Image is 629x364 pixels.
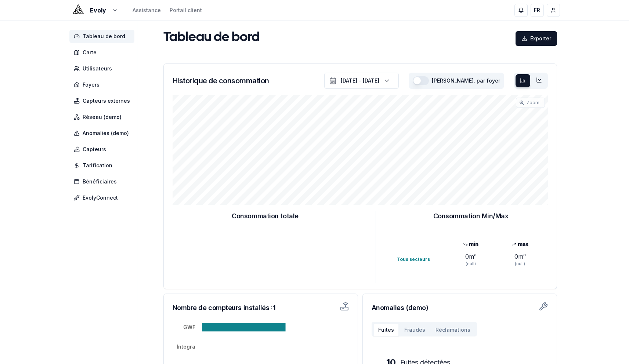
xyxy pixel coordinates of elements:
[399,323,430,336] button: Fraudes
[177,343,195,350] tspan: Integra
[324,73,399,89] button: [DATE] - [DATE]
[495,240,545,248] div: max
[83,130,129,137] span: Anomalies (demo)
[69,110,137,124] a: Réseau (demo)
[170,7,202,14] a: Portail client
[163,30,260,45] h1: Tableau de bord
[69,143,137,156] a: Capteurs
[430,323,476,336] button: Réclamations
[516,31,557,46] button: Exporter
[232,211,298,221] h3: Consommation totale
[446,240,495,248] div: min
[83,113,122,121] span: Réseau (demo)
[83,194,118,201] span: EvolyConnect
[534,7,540,14] span: FR
[69,30,137,43] a: Tableau de bord
[531,4,544,17] button: FR
[372,303,548,313] h3: Anomalies (demo)
[446,252,495,261] div: 0 m³
[69,62,137,75] a: Utilisateurs
[83,33,125,40] span: Tableau de bord
[495,252,545,261] div: 0 m³
[397,256,446,262] div: Tous secteurs
[83,97,130,105] span: Capteurs externes
[373,323,399,336] button: Fuites
[183,324,195,330] tspan: GWF
[133,7,161,14] a: Assistance
[69,1,87,19] img: Evoly Logo
[83,162,112,169] span: Tarification
[83,81,100,88] span: Foyers
[446,261,495,267] div: (null)
[69,46,137,59] a: Carte
[69,175,137,188] a: Bénéficiaires
[69,78,137,91] a: Foyers
[69,6,118,15] button: Evoly
[69,127,137,140] a: Anomalies (demo)
[341,77,379,84] div: [DATE] - [DATE]
[69,159,137,172] a: Tarification
[432,78,500,83] label: [PERSON_NAME]. par foyer
[173,76,269,86] h3: Historique de consommation
[69,94,137,108] a: Capteurs externes
[433,211,509,221] h3: Consommation Min/Max
[495,261,545,267] div: (null)
[83,178,117,185] span: Bénéficiaires
[83,65,112,72] span: Utilisateurs
[83,49,97,56] span: Carte
[527,100,539,106] span: Zoom
[69,191,137,204] a: EvolyConnect
[90,6,106,15] span: Evoly
[83,146,106,153] span: Capteurs
[173,303,290,313] h3: Nombre de compteurs installés : 1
